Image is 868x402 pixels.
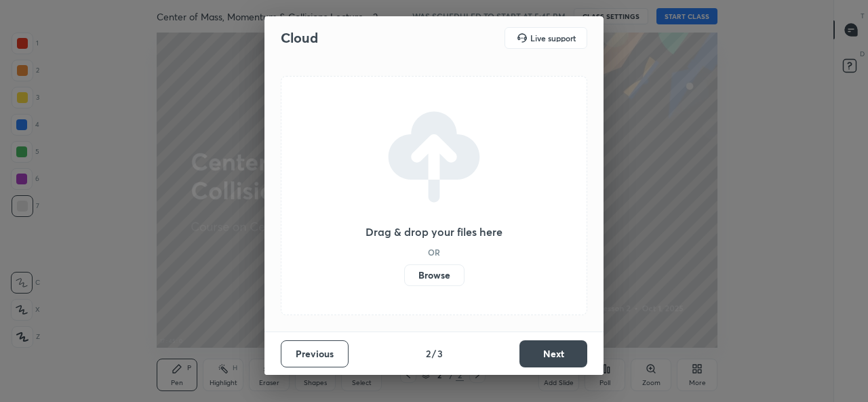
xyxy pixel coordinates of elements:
h2: Cloud [281,29,318,47]
h3: Drag & drop your files here [366,226,502,237]
h5: OR [428,248,440,256]
button: Previous [281,340,349,367]
h4: / [432,346,436,361]
h4: 3 [437,346,443,361]
h4: 2 [426,346,431,361]
h5: Live support [530,34,576,42]
button: Next [519,340,587,367]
